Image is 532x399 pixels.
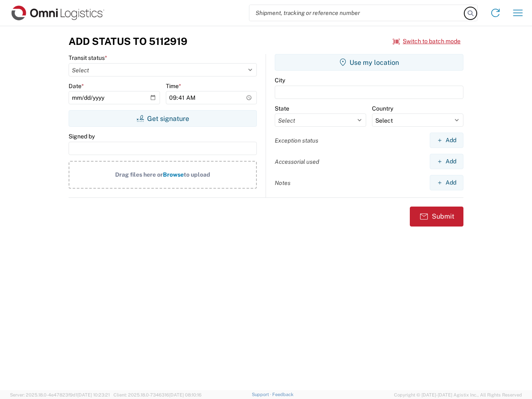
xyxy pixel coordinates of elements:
[113,392,202,397] span: Client: 2025.18.0-7346316
[163,171,184,178] span: Browse
[275,76,285,84] label: City
[394,391,522,399] span: Copyright © [DATE]-[DATE] Agistix Inc., All Rights Reserved
[115,171,163,178] span: Drag files here or
[69,133,95,140] label: Signed by
[275,179,291,187] label: Notes
[252,392,273,397] a: Support
[430,175,463,190] button: Add
[249,5,465,21] input: Shipment, tracking or reference number
[10,392,110,397] span: Server: 2025.18.0-4e47823f9d1
[166,82,181,90] label: Time
[69,54,107,62] label: Transit status
[69,110,257,127] button: Get signature
[275,54,463,71] button: Use my location
[272,392,293,397] a: Feedback
[275,137,318,144] label: Exception status
[275,158,319,165] label: Accessorial used
[430,133,463,148] button: Add
[169,392,202,397] span: [DATE] 08:10:16
[69,35,187,47] h3: Add Status to 5112919
[77,392,110,397] span: [DATE] 10:23:21
[430,154,463,169] button: Add
[410,207,463,227] button: Submit
[69,82,84,90] label: Date
[275,105,289,112] label: State
[393,34,461,48] button: Switch to batch mode
[372,105,393,112] label: Country
[184,171,210,178] span: to upload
